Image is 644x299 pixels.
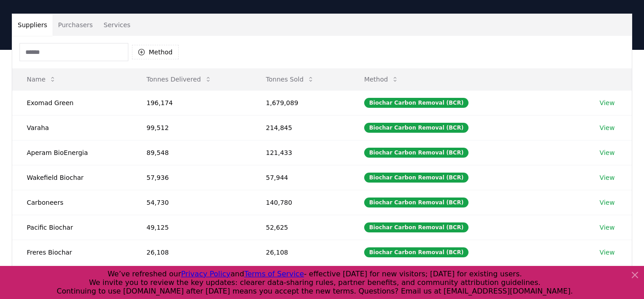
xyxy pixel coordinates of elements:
td: 23,718 [132,265,251,289]
td: 34,437 [251,265,350,289]
a: View [600,223,615,232]
button: Name [20,70,63,88]
div: Biochar Carbon Removal (BCR) [364,198,468,207]
button: Purchasers [53,14,98,36]
button: Method [132,45,179,59]
div: Biochar Carbon Removal (BCR) [364,98,468,108]
button: Suppliers [12,14,53,36]
td: 1,679,089 [251,90,350,115]
div: Biochar Carbon Removal (BCR) [364,148,468,158]
td: Pacific Biochar [12,215,132,240]
td: 99,512 [132,115,251,140]
td: 49,125 [132,215,251,240]
a: View [600,248,615,257]
div: Biochar Carbon Removal (BCR) [364,222,468,232]
a: View [600,123,615,132]
td: Freres Biochar [12,240,132,265]
td: Exomad Green [12,90,132,115]
td: Varaha [12,115,132,140]
a: View [600,198,615,207]
td: 121,433 [251,140,350,165]
td: Wakefield Biochar [12,165,132,190]
a: View [600,148,615,157]
td: 57,936 [132,165,251,190]
button: Services [98,14,136,36]
td: 26,108 [251,240,350,265]
button: Tonnes Sold [259,70,322,88]
td: Carboneers [12,190,132,215]
td: 52,625 [251,215,350,240]
div: Biochar Carbon Removal (BCR) [364,247,468,257]
div: Biochar Carbon Removal (BCR) [364,173,468,183]
td: 26,108 [132,240,251,265]
button: Method [357,70,406,88]
td: Planboo [12,265,132,289]
td: 54,730 [132,190,251,215]
div: Biochar Carbon Removal (BCR) [364,123,468,133]
td: Aperam BioEnergia [12,140,132,165]
button: Tonnes Delivered [139,70,219,88]
td: 89,548 [132,140,251,165]
td: 57,944 [251,165,350,190]
td: 196,174 [132,90,251,115]
td: 140,780 [251,190,350,215]
a: View [600,98,615,107]
td: 214,845 [251,115,350,140]
a: View [600,173,615,182]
